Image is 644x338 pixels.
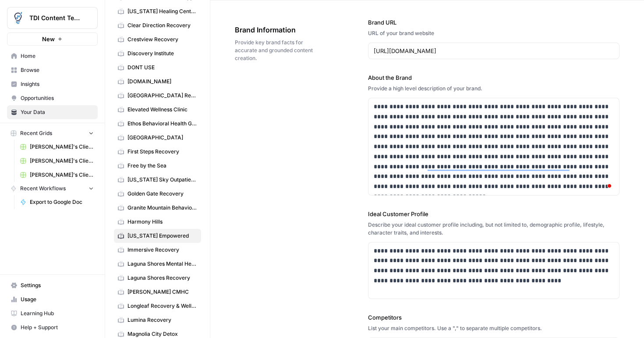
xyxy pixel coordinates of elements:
[114,299,201,313] a: Longleaf Recovery & Wellness
[127,190,197,198] span: Golden Gate Recovery
[374,46,614,55] input: www.sundaysoccer.com
[368,210,620,218] label: Ideal Customer Profile
[127,134,197,142] span: [GEOGRAPHIC_DATA]
[114,75,201,89] a: [DOMAIN_NAME]
[114,173,201,187] a: [US_STATE] Sky Outpatient Detox
[127,330,197,338] span: Magnolia City Detox
[114,187,201,201] a: Golden Gate Recovery
[21,80,94,88] span: Insights
[368,98,619,195] div: To enrich screen reader interactions, please activate Accessibility in Grammarly extension settings
[114,60,201,75] a: DONT USE
[114,201,201,215] a: Granite Mountain Behavioral Healthcare
[7,105,98,119] a: Your Data
[7,91,98,105] a: Opportunities
[114,229,201,243] a: [US_STATE] Empowered
[127,120,197,128] span: Ethos Behavioral Health Group
[7,182,98,195] button: Recent Workflows
[114,257,201,271] a: Laguna Shores Mental Health
[114,313,201,327] a: Lumina Recovery
[127,92,197,100] span: [GEOGRAPHIC_DATA] Recovery
[10,10,26,26] img: TDI Content Team Logo
[127,204,197,212] span: Granite Mountain Behavioral Healthcare
[21,281,94,289] span: Settings
[21,52,94,60] span: Home
[7,127,98,140] button: Recent Grids
[127,176,197,184] span: [US_STATE] Sky Outpatient Detox
[235,39,319,62] span: Provide key brand facts for accurate and grounded content creation.
[127,246,197,254] span: Immersive Recovery
[20,185,66,192] span: Recent Workflows
[20,129,52,137] span: Recent Grids
[114,131,201,145] a: [GEOGRAPHIC_DATA]
[114,32,201,46] a: Crestview Recovery
[30,171,94,179] span: [PERSON_NAME]'s Clients - New Content
[368,73,620,82] label: About the Brand
[114,271,201,285] a: Laguna Shores Recovery
[127,64,197,71] span: DONT USE
[127,288,197,296] span: [PERSON_NAME] CMHC
[127,260,197,268] span: Laguna Shores Mental Health
[127,106,197,114] span: Elevated Wellness Clinic
[114,117,201,131] a: Ethos Behavioral Health Group
[368,313,620,322] label: Competitors
[127,36,197,43] span: Crestview Recovery
[7,320,98,334] button: Help + Support
[127,232,197,240] span: [US_STATE] Empowered
[127,316,197,324] span: Lumina Recovery
[7,306,98,320] a: Learning Hub
[21,295,94,303] span: Usage
[127,274,197,282] span: Laguna Shores Recovery
[114,285,201,299] a: [PERSON_NAME] CMHC
[21,324,94,331] span: Help + Support
[127,218,197,226] span: Harmony Hills
[114,159,201,173] a: Free by the Sea
[16,140,98,154] a: [PERSON_NAME]'s Clients - Optimizing Content
[127,50,197,57] span: Discovery Institute
[42,35,55,43] span: New
[114,103,201,117] a: Elevated Wellness Clinic
[114,4,201,18] a: [US_STATE] Healing Centers
[114,145,201,159] a: First Steps Recovery
[21,66,94,74] span: Browse
[7,292,98,306] a: Usage
[368,324,620,332] div: List your main competitors. Use a "," to separate multiple competitors.
[127,148,197,156] span: First Steps Recovery
[114,89,201,103] a: [GEOGRAPHIC_DATA] Recovery
[368,221,620,237] div: Describe your ideal customer profile including, but not limited to, demographic profile, lifestyl...
[235,25,319,35] span: Brand Information
[368,18,620,27] label: Brand URL
[127,78,197,85] span: [DOMAIN_NAME]
[30,157,94,165] span: [PERSON_NAME]'s Clients - New Content
[127,21,197,29] span: Clear Direction Recovery
[7,278,98,292] a: Settings
[127,302,197,310] span: Longleaf Recovery & Wellness
[114,46,201,60] a: Discovery Institute
[21,108,94,116] span: Your Data
[16,168,98,182] a: [PERSON_NAME]'s Clients - New Content
[7,32,98,46] button: New
[16,195,98,209] a: Export to Google Doc
[30,198,94,206] span: Export to Google Doc
[7,77,98,91] a: Insights
[368,85,620,93] div: Provide a high level description of your brand.
[21,310,94,317] span: Learning Hub
[29,14,82,22] span: TDI Content Team
[114,18,201,32] a: Clear Direction Recovery
[7,49,98,63] a: Home
[368,29,620,37] div: URL of your brand website
[127,7,197,15] span: [US_STATE] Healing Centers
[7,7,98,29] button: Workspace: TDI Content Team
[7,63,98,77] a: Browse
[30,143,94,151] span: [PERSON_NAME]'s Clients - Optimizing Content
[114,243,201,257] a: Immersive Recovery
[21,94,94,102] span: Opportunities
[127,162,197,170] span: Free by the Sea
[114,215,201,229] a: Harmony Hills
[16,154,98,168] a: [PERSON_NAME]'s Clients - New Content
